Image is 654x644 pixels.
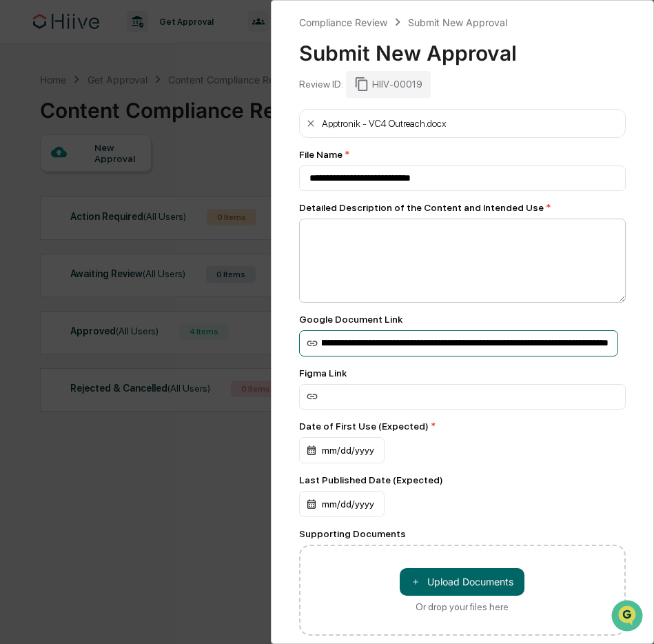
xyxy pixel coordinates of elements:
[299,368,626,379] div: Figma Link
[97,233,167,244] a: Powered byPylon
[234,110,251,126] button: Start new chat
[299,17,387,28] div: Compliance Review
[299,474,626,485] div: Last Published Date (Expected)
[299,149,626,160] div: File Name
[411,575,420,588] span: ＋
[322,118,446,129] div: Apptronik - VC4 Outreach.docx
[416,601,509,612] div: Or drop your files here
[299,437,385,463] div: mm/dd/yyyy
[346,71,431,97] div: HIIV-00019
[94,168,176,193] a: 🗄️Attestations
[100,175,111,186] div: 🗄️
[299,202,626,213] div: Detailed Description of the Content and Intended Use
[299,79,343,90] div: Review ID:
[114,174,171,188] span: Attestations
[14,201,25,212] div: 🔎
[299,30,626,66] div: Submit New Approval
[299,528,626,539] div: Supporting Documents
[299,491,385,517] div: mm/dd/yyyy
[47,105,226,119] div: Start new chat
[8,194,92,219] a: 🔎Data Lookup
[28,174,89,188] span: Preclearance
[299,421,626,432] div: Date of First Use (Expected)
[14,175,25,186] div: 🖐️
[14,29,251,51] p: How can we help?
[137,234,167,244] span: Pylon
[610,598,647,636] iframe: Open customer support
[408,17,507,28] div: Submit New Approval
[47,119,174,130] div: We're available if you need us!
[400,568,524,596] button: Or drop your files here
[299,314,626,325] div: Google Document Link
[14,105,39,130] img: 1746055101610-c473b297-6a78-478c-a979-82029cc54cd1
[28,200,87,214] span: Data Lookup
[8,168,94,193] a: 🖐️Preclearance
